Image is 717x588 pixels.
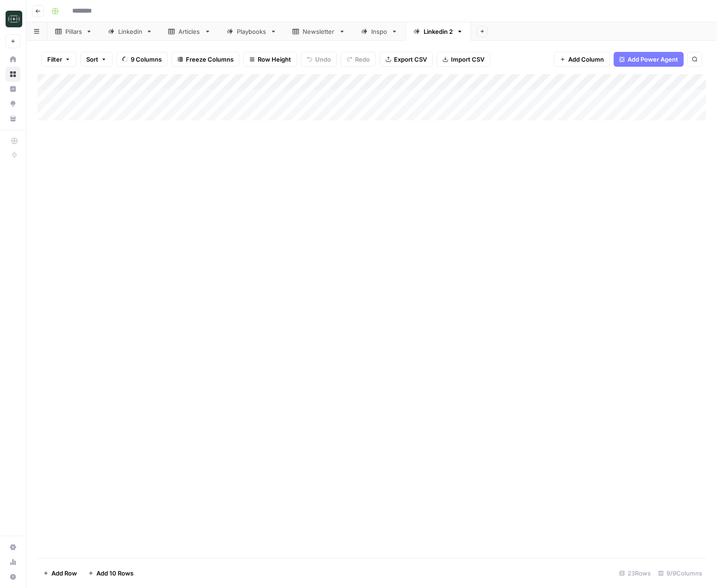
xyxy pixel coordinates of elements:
[6,569,20,584] button: Help + Support
[41,52,76,67] button: Filter
[47,22,100,41] a: Pillars
[424,27,453,36] div: Linkedin 2
[65,27,82,36] div: Pillars
[86,55,98,64] span: Sort
[628,55,678,64] span: Add Power Agent
[6,96,20,111] a: Opportunities
[380,52,433,67] button: Export CSV
[406,22,471,41] a: Linkedin 2
[6,540,20,555] a: Settings
[654,566,706,581] div: 9/9 Columns
[6,67,20,82] a: Browse
[554,52,610,67] button: Add Column
[100,22,160,41] a: Linkedin
[353,22,406,41] a: Inspo
[301,52,337,67] button: Undo
[51,569,77,578] span: Add Row
[6,7,20,31] button: Workspace: Catalyst
[243,52,297,67] button: Row Height
[615,566,654,581] div: 23 Rows
[341,52,376,67] button: Redo
[80,52,113,67] button: Sort
[355,55,370,64] span: Redo
[451,55,484,64] span: Import CSV
[6,111,20,126] a: Your Data
[568,55,604,64] span: Add Column
[47,55,62,64] span: Filter
[303,27,335,36] div: Newsletter
[237,27,266,36] div: Playbooks
[96,569,133,578] span: Add 10 Rows
[371,27,387,36] div: Inspo
[6,555,20,569] a: Usage
[118,27,142,36] div: Linkedin
[6,11,22,27] img: Catalyst Logo
[160,22,219,41] a: Articles
[614,52,684,67] button: Add Power Agent
[6,82,20,96] a: Insights
[258,55,291,64] span: Row Height
[131,55,162,64] span: 9 Columns
[219,22,285,41] a: Playbooks
[437,52,490,67] button: Import CSV
[116,52,168,67] button: 9 Columns
[82,566,139,581] button: Add 10 Rows
[178,27,201,36] div: Articles
[394,55,427,64] span: Export CSV
[186,55,234,64] span: Freeze Columns
[315,55,331,64] span: Undo
[171,52,240,67] button: Freeze Columns
[38,566,82,581] button: Add Row
[6,52,20,67] a: Home
[285,22,353,41] a: Newsletter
